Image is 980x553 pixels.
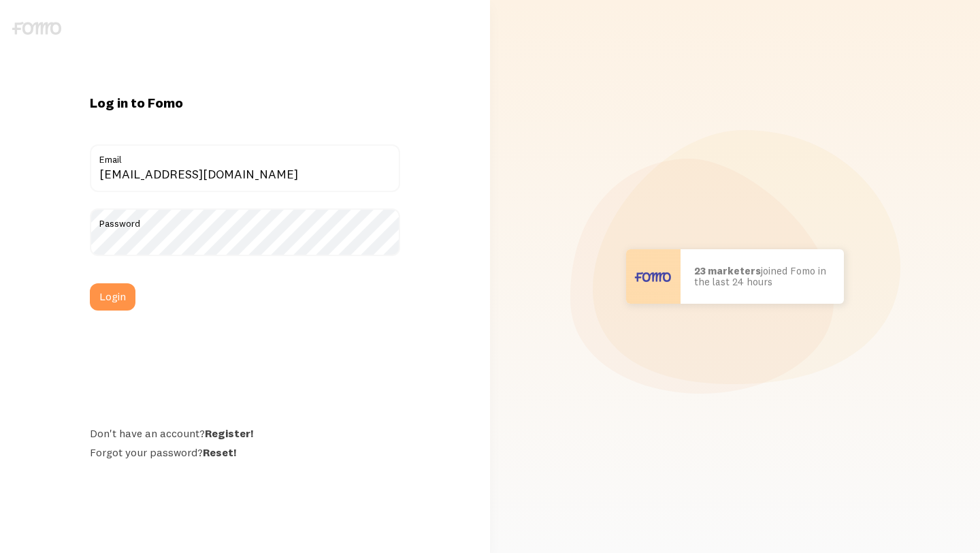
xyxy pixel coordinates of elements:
h1: Log in to Fomo [90,94,400,112]
a: Reset! [203,445,236,459]
b: 23 marketers [694,264,761,277]
a: Register! [205,426,253,440]
p: joined Fomo in the last 24 hours [694,266,830,288]
img: User avatar [626,249,681,304]
div: Forgot your password? [90,445,400,459]
label: Email [90,144,400,168]
button: Login [90,283,135,311]
div: Don't have an account? [90,426,400,440]
img: fomo-logo-gray-b99e0e8ada9f9040e2984d0d95b3b12da0074ffd48d1e5cb62ac37fc77b0b268.svg [12,22,61,35]
label: Password [90,208,400,232]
